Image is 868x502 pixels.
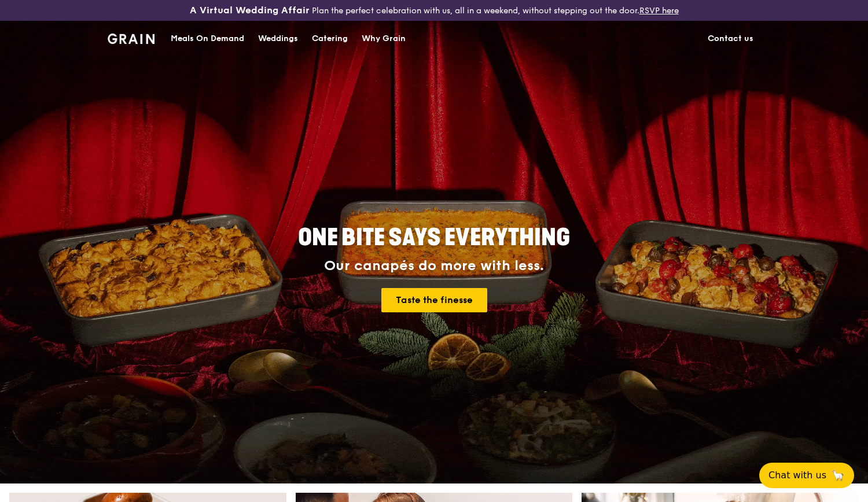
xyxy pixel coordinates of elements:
[701,21,760,56] a: Contact us
[226,258,642,274] div: Our canapés do more with less.
[312,21,348,56] div: Catering
[298,224,570,252] span: ONE BITE SAYS EVERYTHING
[639,6,679,16] a: RSVP here
[768,468,826,482] span: Chat with us
[759,463,854,488] button: Chat with us🦙
[305,21,355,56] a: Catering
[145,5,723,16] div: Plan the perfect celebration with us, all in a weekend, without stepping out the door.
[258,21,298,56] div: Weddings
[108,20,155,55] a: GrainGrain
[355,21,413,56] a: Why Grain
[251,21,305,56] a: Weddings
[831,468,845,482] span: 🦙
[381,288,487,312] a: Taste the finesse
[190,5,310,16] h3: A Virtual Wedding Affair
[362,21,406,56] div: Why Grain
[108,34,155,44] img: Grain
[171,21,244,56] div: Meals On Demand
